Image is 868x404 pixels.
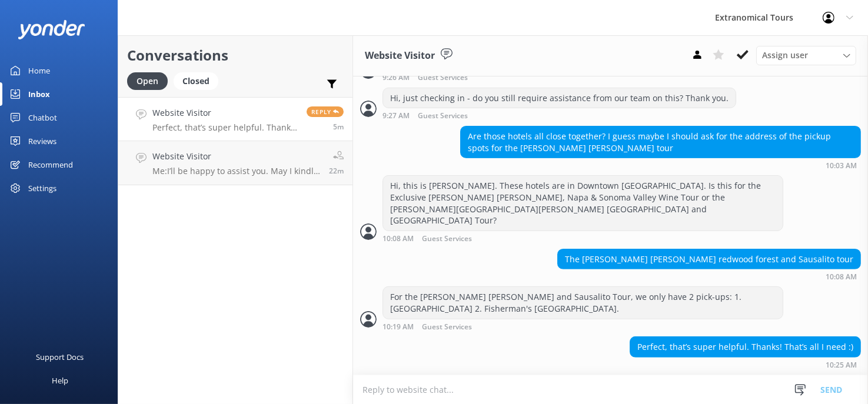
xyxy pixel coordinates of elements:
[383,235,414,243] strong: 10:08 AM
[826,362,857,369] strong: 10:25 AM
[558,249,860,269] div: The [PERSON_NAME] [PERSON_NAME] redwood forest and Sausalito tour
[756,46,856,65] div: Assign User
[152,122,298,133] p: Perfect, that’s super helpful. Thanks! That’s all I need :)
[307,106,344,117] span: Reply
[461,126,860,158] div: Are those hotels all close together? I guess maybe I should ask for the address of the pickup spo...
[152,106,298,119] h4: Website Visitor
[630,337,860,357] div: Perfect, that’s super helpful. Thanks! That’s all I need :)
[118,141,352,185] a: Website VisitorMe:I’ll be happy to assist you. May I kindly ask for your name and contact number ...
[28,129,56,153] div: Reviews
[28,59,50,82] div: Home
[36,345,84,369] div: Support Docs
[174,74,224,87] a: Closed
[28,176,56,200] div: Settings
[826,273,857,281] strong: 10:08 AM
[28,153,73,176] div: Recommend
[127,74,174,87] a: Open
[333,122,344,132] span: Aug 29 2025 10:25am (UTC -07:00) America/Tijuana
[383,73,638,82] div: Aug 29 2025 09:26am (UTC -07:00) America/Tijuana
[118,97,352,141] a: Website VisitorPerfect, that’s super helpful. Thanks! That’s all I need :)Reply5m
[630,360,861,369] div: Aug 29 2025 10:25am (UTC -07:00) America/Tijuana
[18,20,85,39] img: yonder-white-logo.png
[152,166,320,176] p: Me: I’ll be happy to assist you. May I kindly ask for your name and contact number so I can discu...
[383,74,410,82] strong: 9:26 AM
[383,88,736,108] div: Hi, just checking in - do you still require assistance from our team on this? Thank you.
[460,161,861,169] div: Aug 29 2025 10:03am (UTC -07:00) America/Tijuana
[28,82,50,106] div: Inbox
[383,323,414,331] strong: 10:19 AM
[826,162,857,169] strong: 10:03 AM
[418,112,468,120] span: Guest Services
[383,322,783,331] div: Aug 29 2025 10:19am (UTC -07:00) America/Tijuana
[418,74,468,82] span: Guest Services
[762,49,808,62] span: Assign user
[557,272,861,281] div: Aug 29 2025 10:08am (UTC -07:00) America/Tijuana
[383,287,783,318] div: For the [PERSON_NAME] [PERSON_NAME] and Sausalito Tour, we only have 2 pick-ups: 1. [GEOGRAPHIC_D...
[422,323,472,331] span: Guest Services
[365,48,435,64] h3: Website Visitor
[52,369,68,392] div: Help
[127,44,344,66] h2: Conversations
[152,150,320,163] h4: Website Visitor
[329,166,344,176] span: Aug 29 2025 10:08am (UTC -07:00) America/Tijuana
[383,176,783,230] div: Hi, this is [PERSON_NAME]. These hotels are in Downtown [GEOGRAPHIC_DATA]. Is this for the Exclus...
[383,112,410,120] strong: 9:27 AM
[422,235,472,243] span: Guest Services
[127,72,168,90] div: Open
[174,72,218,90] div: Closed
[28,106,57,129] div: Chatbot
[383,234,783,243] div: Aug 29 2025 10:08am (UTC -07:00) America/Tijuana
[383,111,736,120] div: Aug 29 2025 09:27am (UTC -07:00) America/Tijuana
